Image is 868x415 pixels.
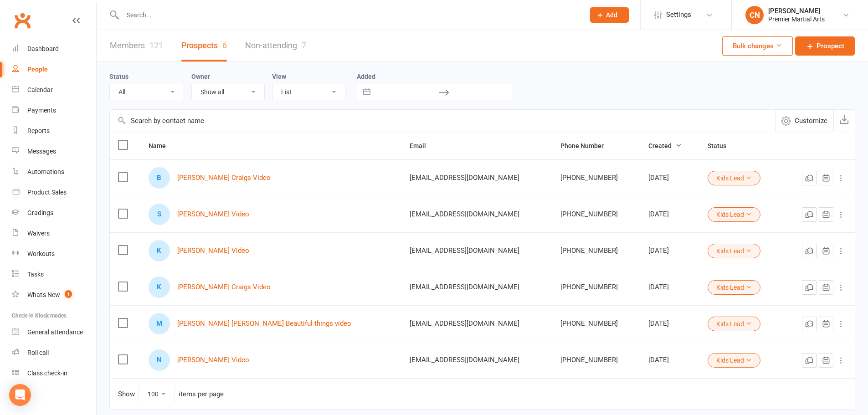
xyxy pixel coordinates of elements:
[11,9,34,32] a: Clubworx
[12,264,96,285] a: Tasks
[722,36,793,56] button: Bulk changes
[12,343,96,363] a: Roll call
[560,210,632,218] div: [PHONE_NUMBER]
[410,205,519,223] span: [EMAIL_ADDRESS][DOMAIN_NAME]
[666,5,691,25] span: Settings
[795,36,855,56] a: Prospect
[149,277,170,298] div: Kelly Crookes
[410,169,519,186] span: [EMAIL_ADDRESS][DOMAIN_NAME]
[302,41,306,50] div: 7
[149,167,170,189] div: Bobby Neissier
[149,240,170,261] div: Krisztián kolompar
[177,320,351,328] a: [PERSON_NAME] [PERSON_NAME] Beautiful things video
[27,66,48,73] div: People
[27,209,53,216] div: Gradings
[708,140,736,151] button: Status
[708,171,760,185] button: Kids Lead
[768,7,825,15] div: [PERSON_NAME]
[648,247,691,255] div: [DATE]
[222,41,227,50] div: 6
[27,107,56,114] div: Payments
[149,140,176,151] button: Name
[9,384,31,406] div: Open Intercom Messenger
[560,140,614,151] button: Phone Number
[27,230,50,237] div: Waivers
[65,290,72,298] span: 1
[27,271,44,278] div: Tasks
[708,353,760,368] button: Kids Lead
[768,15,825,23] div: Premier Martial Arts
[149,313,170,334] div: Monika Migdalska
[359,84,375,100] button: Interact with the calendar and add the check-in date for your trip.
[560,174,632,182] div: [PHONE_NUMBER]
[817,41,844,51] span: Prospect
[12,363,96,384] a: Class kiosk mode
[27,86,53,93] div: Calendar
[27,250,55,257] div: Workouts
[27,45,59,52] div: Dashboard
[12,59,96,80] a: People
[110,110,775,132] input: Search by contact name
[149,204,170,225] div: Susan Parkin-Aldridge
[12,80,96,100] a: Calendar
[648,142,682,149] span: Created
[410,242,519,259] span: [EMAIL_ADDRESS][DOMAIN_NAME]
[745,6,764,24] div: CN
[12,203,96,223] a: Gradings
[410,351,519,369] span: [EMAIL_ADDRESS][DOMAIN_NAME]
[177,174,271,182] a: [PERSON_NAME] Craigs Video
[12,39,96,59] a: Dashboard
[606,11,617,19] span: Add
[708,142,736,149] span: Status
[795,115,827,126] span: Customize
[27,291,60,298] div: What's New
[27,127,50,134] div: Reports
[109,73,128,80] label: Status
[12,141,96,162] a: Messages
[775,110,833,132] button: Customize
[560,356,632,364] div: [PHONE_NUMBER]
[648,283,691,291] div: [DATE]
[12,285,96,305] a: What's New1
[27,328,83,336] div: General attendance
[357,73,513,80] label: Added
[27,148,56,155] div: Messages
[410,142,436,149] span: Email
[12,182,96,203] a: Product Sales
[177,210,249,218] a: [PERSON_NAME] Video
[410,315,519,332] span: [EMAIL_ADDRESS][DOMAIN_NAME]
[560,283,632,291] div: [PHONE_NUMBER]
[272,73,286,80] label: View
[12,100,96,121] a: Payments
[245,30,306,61] a: Non-attending7
[560,247,632,255] div: [PHONE_NUMBER]
[110,30,163,61] a: Members121
[410,278,519,296] span: [EMAIL_ADDRESS][DOMAIN_NAME]
[120,9,578,21] input: Search...
[27,349,49,356] div: Roll call
[648,174,691,182] div: [DATE]
[149,349,170,371] div: Nicola Lee
[560,320,632,328] div: [PHONE_NUMBER]
[179,390,224,398] div: items per page
[648,210,691,218] div: [DATE]
[12,244,96,264] a: Workouts
[12,121,96,141] a: Reports
[177,283,271,291] a: [PERSON_NAME] Craigs Video
[27,168,64,175] div: Automations
[648,140,682,151] button: Created
[27,189,67,196] div: Product Sales
[191,73,210,80] label: Owner
[149,41,163,50] div: 121
[12,223,96,244] a: Waivers
[708,280,760,295] button: Kids Lead
[177,356,249,364] a: [PERSON_NAME] Video
[118,386,224,402] div: Show
[708,207,760,222] button: Kids Lead
[27,369,67,377] div: Class check-in
[149,142,176,149] span: Name
[12,162,96,182] a: Automations
[560,142,614,149] span: Phone Number
[590,7,629,23] button: Add
[708,244,760,258] button: Kids Lead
